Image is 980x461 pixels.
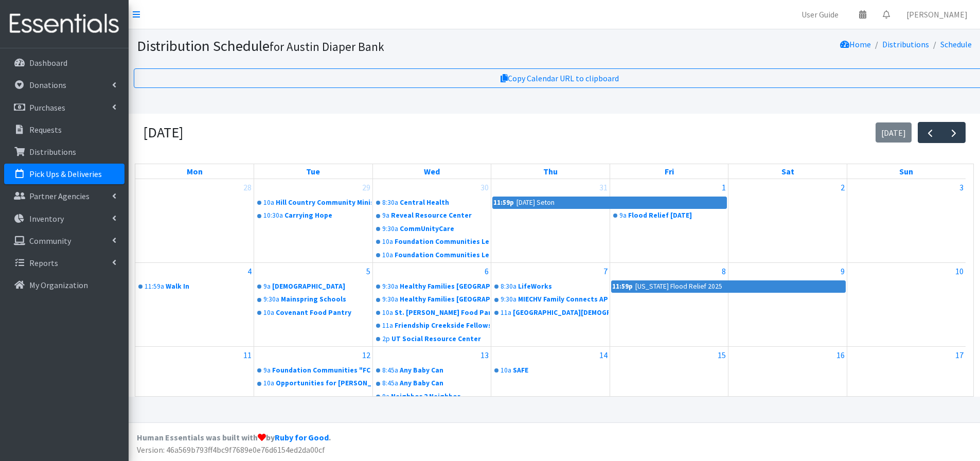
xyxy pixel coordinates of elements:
a: 11:59aWalk In [136,280,253,293]
a: 9aNeighbor 2 Neighbor [374,391,490,403]
a: August 11, 2025 [241,347,254,363]
a: August 8, 2025 [720,263,728,279]
div: 11a [501,308,511,318]
td: August 7, 2025 [491,263,610,347]
a: Friday [663,164,676,179]
a: August 2, 2025 [839,179,847,196]
div: Carrying Hope [284,210,371,221]
a: August 1, 2025 [720,179,728,196]
a: 10aSAFE [492,364,609,377]
a: [PERSON_NAME] [898,4,976,25]
a: 11aFriendship Creekside Fellowship [374,320,490,332]
div: St. [PERSON_NAME] Food Pantry [395,308,490,318]
a: Thursday [541,164,560,179]
a: My Organization [4,275,124,295]
a: 9:30aMainspring Schools [255,293,371,306]
a: Reports [4,253,124,273]
div: LifeWorks [518,281,609,292]
div: 10a [382,237,393,247]
a: Partner Agencies [4,186,124,206]
a: 10aFoundation Communities Learning Centers [374,236,490,248]
a: Home [840,39,871,49]
div: Foundation Communities Learning Centers [395,237,490,247]
div: 10a [382,250,393,260]
div: Opportunities for [PERSON_NAME] and Burnet Counties [276,378,371,388]
div: 11:59p [612,281,633,292]
a: Distributions [882,39,929,49]
a: 10aHill Country Community Ministries [255,197,371,209]
a: Schedule [940,39,972,49]
div: 9:30a [263,294,279,305]
a: July 30, 2025 [478,179,491,196]
p: Purchases [29,102,65,113]
a: 11:59p[DATE] Seton [492,197,727,209]
div: 8:45a [382,378,398,388]
div: Reveal Resource Center [391,210,490,221]
a: 9a[DEMOGRAPHIC_DATA] [255,280,371,293]
p: Donations [29,80,66,90]
a: August 14, 2025 [597,347,610,363]
p: My Organization [29,280,88,290]
a: Distributions [4,141,124,162]
p: Pick Ups & Deliveries [29,169,102,179]
div: 11:59p [493,197,514,208]
td: August 5, 2025 [254,263,373,347]
a: 8:45aAny Baby Can [374,364,490,377]
a: July 29, 2025 [360,179,372,196]
td: July 31, 2025 [491,179,610,262]
a: 10aSt. [PERSON_NAME] Food Pantry [374,307,490,319]
div: Friendship Creekside Fellowship [395,321,490,331]
a: Community [4,230,124,251]
a: 9aFlood Relief [DATE] [611,209,727,222]
div: 10a [382,308,393,318]
div: 9a [619,210,627,221]
td: August 17, 2025 [847,346,966,417]
td: July 28, 2025 [135,179,254,262]
td: July 30, 2025 [372,179,491,262]
img: HumanEssentials [4,7,124,41]
a: August 16, 2025 [834,347,847,363]
div: Foundation Communities "FC CHI" [272,365,371,376]
button: Previous month [918,122,942,143]
div: 10a [501,365,511,376]
div: 10a [263,378,274,388]
a: 10aOpportunities for [PERSON_NAME] and Burnet Counties [255,377,371,389]
p: Distributions [29,147,76,157]
td: August 6, 2025 [372,263,491,347]
div: Walk In [166,281,253,292]
div: Foundation Communities Learning Centers [395,250,490,260]
a: 8:30aLifeWorks [492,280,609,293]
div: 9a [382,392,389,402]
td: August 11, 2025 [135,346,254,417]
h2: [DATE] [143,124,183,141]
a: 8:30aCentral Health [374,197,490,209]
div: Hill Country Community Ministries [276,198,371,208]
a: August 10, 2025 [953,263,966,279]
div: 9:30a [382,224,398,234]
a: 10:30aCarrying Hope [255,209,371,222]
p: Partner Agencies [29,191,90,201]
td: August 13, 2025 [372,346,491,417]
div: 9:30a [501,294,516,305]
a: Requests [4,119,124,140]
a: August 4, 2025 [245,263,254,279]
td: August 15, 2025 [610,346,728,417]
a: 10aFoundation Communities Learning Centers [374,249,490,261]
td: August 10, 2025 [847,263,966,347]
div: [US_STATE] Flood Relief 2025 [635,281,723,292]
div: 8:30a [501,281,516,292]
a: August 12, 2025 [360,347,372,363]
a: Purchases [4,97,124,118]
td: August 9, 2025 [728,263,847,347]
div: UT Social Resource Center [391,334,490,344]
div: 2p [382,334,390,344]
a: Sunday [897,164,915,179]
div: Mainspring Schools [281,294,371,305]
a: 10aCovenant Food Pantry [255,307,371,319]
a: Donations [4,75,124,95]
a: 9:30aHealthy Families [GEOGRAPHIC_DATA] [374,293,490,306]
td: August 4, 2025 [135,263,254,347]
div: 11:59a [145,281,164,292]
p: Dashboard [29,58,67,68]
a: User Guide [793,4,847,25]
